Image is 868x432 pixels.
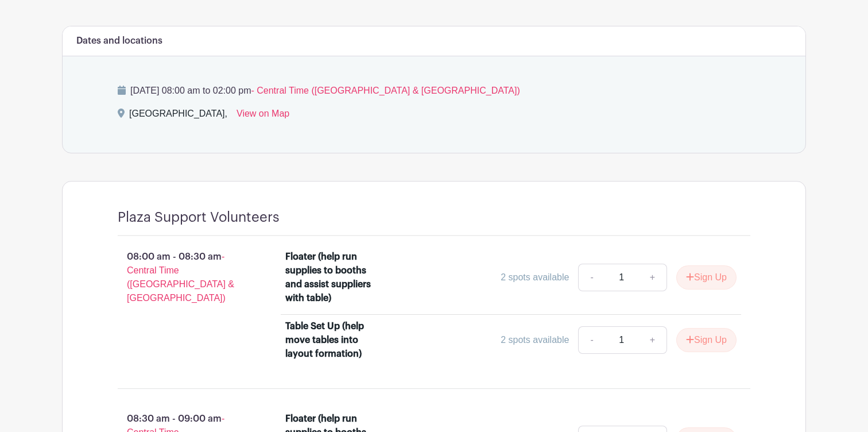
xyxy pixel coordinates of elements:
[118,209,280,226] h4: Plaza Support Volunteers
[501,271,569,284] div: 2 spots available
[251,86,520,95] span: - Central Time ([GEOGRAPHIC_DATA] & [GEOGRAPHIC_DATA])
[578,326,604,354] a: -
[237,107,289,125] a: View on Map
[118,84,750,98] p: [DATE] 08:00 am to 02:00 pm
[99,245,267,310] p: 08:00 am - 08:30 am
[501,333,569,347] div: 2 spots available
[129,107,227,125] div: [GEOGRAPHIC_DATA],
[676,265,737,290] button: Sign Up
[76,36,162,47] h6: Dates and locations
[285,250,385,305] div: Floater (help run supplies to booths and assist suppliers with table)
[127,252,234,303] span: - Central Time ([GEOGRAPHIC_DATA] & [GEOGRAPHIC_DATA])
[638,326,667,354] a: +
[578,264,604,291] a: -
[285,319,385,361] div: Table Set Up (help move tables into layout formation)
[676,328,737,352] button: Sign Up
[638,264,667,291] a: +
